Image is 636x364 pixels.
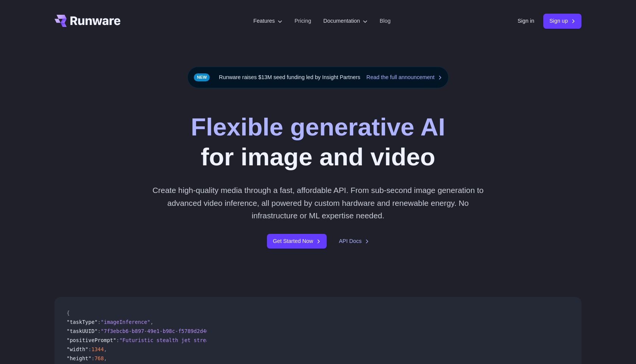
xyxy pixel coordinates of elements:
[91,346,104,352] span: 1344
[67,355,91,361] span: "height"
[267,234,327,249] a: Get Started Now
[323,17,368,25] label: Documentation
[187,67,449,88] div: Runware raises $13M seed funding led by Insight Partners
[67,346,88,352] span: "width"
[119,337,401,343] span: "Futuristic stealth jet streaking through a neon-lit cityscape with glowing purple exhaust"
[98,319,101,325] span: :
[95,355,104,361] span: 768
[88,346,91,352] span: :
[101,328,218,334] span: "7f3ebcb6-b897-49e1-b98c-f5789d2d40d7"
[295,17,311,25] a: Pricing
[380,17,391,25] a: Blog
[253,17,282,25] label: Features
[339,237,369,246] a: API Docs
[98,328,101,334] span: :
[150,184,487,222] p: Create high-quality media through a fast, affordable API. From sub-second image generation to adv...
[67,319,98,325] span: "taskType"
[104,355,107,361] span: ,
[191,112,445,172] h1: for image and video
[91,355,94,361] span: :
[101,319,150,325] span: "imageInference"
[518,17,534,25] a: Sign in
[191,113,445,141] strong: Flexible generative AI
[67,328,98,334] span: "taskUUID"
[366,73,442,82] a: Read the full announcement
[543,14,581,28] a: Sign up
[55,15,120,27] a: Go to /
[104,346,107,352] span: ,
[116,337,119,343] span: :
[67,310,70,316] span: {
[67,337,116,343] span: "positivePrompt"
[150,319,153,325] span: ,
